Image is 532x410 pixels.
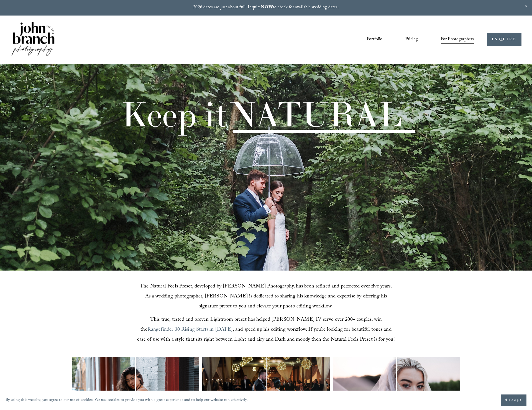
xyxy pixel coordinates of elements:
a: Pricing [405,35,418,44]
span: This true, tested and proven Lightroom preset has helped [PERSON_NAME] IV serve over 200+ couples... [140,316,383,334]
p: By using this website, you agree to our use of cookies. We use cookies to provide you with a grea... [6,396,248,404]
span: , and speed up his editing workflow. If you’re looking for beautiful tones and ease of use with a... [137,326,395,344]
button: Accept [501,394,526,406]
a: Rangefinder 30 Rising Starts in [DATE] [147,326,233,334]
span: NATURAL [228,92,402,136]
a: folder dropdown [441,35,474,44]
a: INQUIRE [487,33,521,46]
span: Accept [505,398,522,403]
a: Portfolio [367,35,382,44]
span: The Natural Feels Preset, developed by [PERSON_NAME] Photography, has been refined and perfected ... [140,282,393,311]
img: John Branch IV Photography [11,21,55,58]
span: For Photographers [441,35,474,44]
h1: Keep it [121,97,402,132]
